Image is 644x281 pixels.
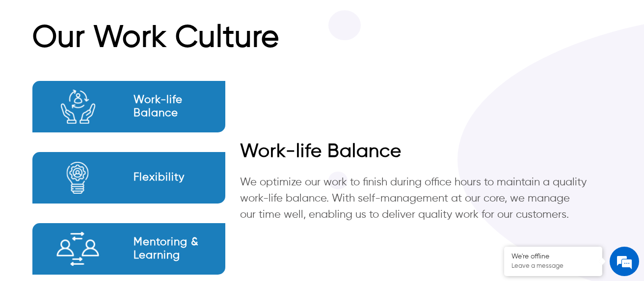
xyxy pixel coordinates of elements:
h2: Mentoring & Learning [134,236,225,262]
h2: Work-life Balance [134,94,225,120]
img: itv-career-how-we-do-flexibility [52,159,104,196]
em: Submit [144,216,178,229]
em: Driven by SalesIQ [77,171,125,178]
img: salesiqlogo_leal7QplfZFryJ6FIlVepeu7OftD7mt8q6exU6-34PB8prfIgodN67KcxXM9Y7JQ_.png [68,171,75,177]
div: Minimize live chat window [161,5,185,28]
textarea: Type your message and click 'Submit' [5,181,187,216]
h2: Our Work Culture [32,20,612,56]
p: Leave a message [511,262,595,270]
p: We optimize our work to finish during office hours to maintain a quality work-life balance. With ... [225,175,588,223]
h2: Flexibility [134,171,225,184]
div: We're offline [511,253,595,261]
div: Leave a message [51,55,165,68]
img: itv-career-how-we-do-work-life-balance [52,88,104,125]
span: We are offline. Please leave us a message. [21,80,171,179]
h2: Work-life Balance [225,141,612,164]
img: logo_Zg8I0qSkbAqR2WFHt3p6CTuqpyXMFPubPcD2OT02zFN43Cy9FUNNG3NEPhM_Q1qe_.png [17,59,41,64]
img: itv-career-how-we-do-mentoring-and-learning [52,230,104,267]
